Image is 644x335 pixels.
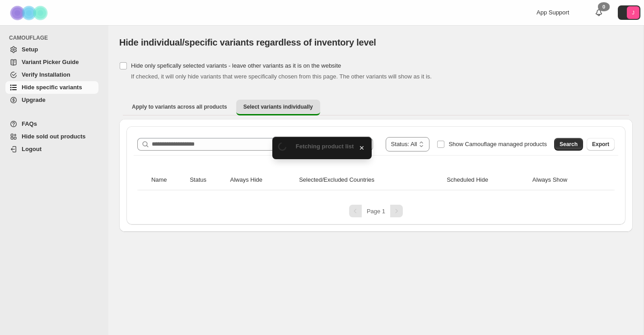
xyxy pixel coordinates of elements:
span: Hide specific variants [22,84,82,91]
span: App Support [537,9,569,16]
th: Always Show [530,170,603,190]
a: Variant Picker Guide [5,56,98,69]
a: Hide specific variants [5,81,98,94]
button: Avatar with initials J [618,5,640,20]
a: FAQs [5,118,98,130]
span: FAQs [22,120,37,127]
div: Select variants individually [119,119,633,232]
a: Hide sold out products [5,130,98,143]
a: Verify Installation [5,69,98,81]
nav: Pagination [134,205,618,217]
div: 0 [598,2,610,11]
th: Status [187,170,227,190]
span: Fetching product list [296,143,354,150]
span: Page 1 [367,208,385,215]
button: Apply to variants across all products [125,100,234,114]
span: Hide sold out products [22,133,86,140]
img: Camouflage [7,0,52,25]
span: Setup [22,46,38,53]
span: Variant Picker Guide [22,59,79,65]
span: Search [560,141,578,148]
a: Logout [5,143,98,156]
span: Show Camouflage managed products [448,141,547,147]
th: Name [149,170,187,190]
th: Scheduled Hide [444,170,530,190]
span: Hide only spefically selected variants - leave other variants as it is on the website [131,62,341,69]
span: Logout [22,146,42,152]
span: Select variants individually [243,103,313,110]
button: Search [554,138,583,151]
span: Verify Installation [22,71,70,78]
th: Selected/Excluded Countries [296,170,444,190]
button: Export [587,138,615,151]
span: Export [592,141,609,148]
a: Setup [5,43,98,56]
span: Hide individual/specific variants regardless of inventory level [119,37,376,47]
span: If checked, it will only hide variants that were specifically chosen from this page. The other va... [131,73,432,80]
button: Select variants individually [236,100,320,115]
a: 0 [594,8,603,17]
text: J [632,10,635,15]
th: Always Hide [227,170,296,190]
span: Avatar with initials J [627,6,639,19]
a: Upgrade [5,94,98,106]
span: CAMOUFLAGE [9,34,102,41]
span: Apply to variants across all products [132,103,227,110]
span: Upgrade [22,96,46,103]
